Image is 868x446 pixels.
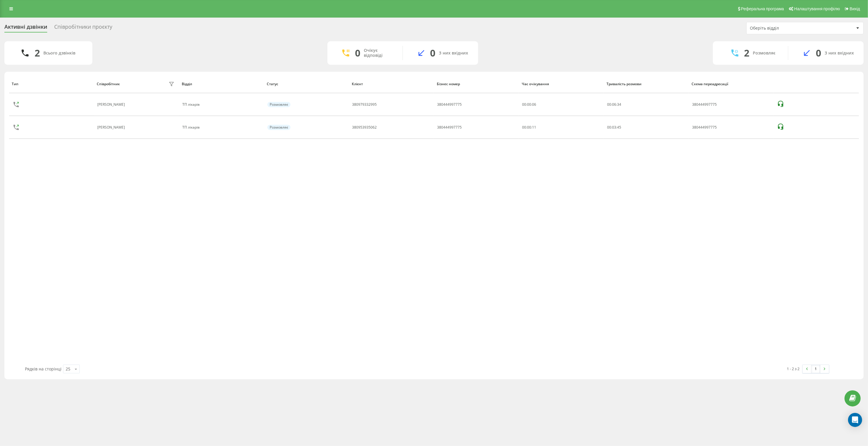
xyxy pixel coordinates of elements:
[352,125,377,129] div: 380953935062
[430,47,436,59] div: 0
[437,125,462,129] div: 380444997775
[352,102,377,107] div: 380979332995
[787,366,800,372] div: 1 - 2 з 2
[848,413,862,427] div: Open Intercom Messenger
[355,47,361,59] div: 0
[54,24,112,33] div: Співробітники проєкту
[267,102,291,107] div: Розмовляє
[522,82,601,86] div: Час очікування
[25,366,62,372] span: Рядків на сторінці
[12,82,91,86] div: Тип
[753,51,776,56] div: Розмовляє
[692,102,771,107] div: 380444997775
[97,82,120,86] div: Співробітник
[741,6,784,11] span: Реферальна програма
[607,82,686,86] div: Тривалість розмови
[97,125,126,129] div: [PERSON_NAME]
[352,82,431,86] div: Клієнт
[4,24,47,33] div: Активні дзвінки
[607,125,611,130] span: 00
[182,82,261,86] div: Відділ
[437,82,516,86] div: Бізнес номер
[816,47,821,59] div: 0
[744,47,750,59] div: 2
[364,48,394,58] div: Очікує відповіді
[692,82,771,86] div: Схема переадресації
[607,102,621,107] div: : :
[522,125,601,129] div: 00:00:11
[794,6,840,11] span: Налаштування профілю
[612,102,616,107] span: 06
[617,102,621,107] span: 34
[692,125,771,129] div: 380444997775
[850,6,860,11] span: Вихід
[825,51,854,56] div: З них вхідних
[522,102,601,107] div: 00:00:06
[97,102,126,107] div: [PERSON_NAME]
[607,102,611,107] span: 00
[439,51,468,56] div: З них вхідних
[43,51,75,56] div: Всього дзвінків
[35,47,40,59] div: 2
[607,125,621,129] div: : :
[267,82,346,86] div: Статус
[750,26,820,31] div: Оберіть відділ
[182,125,261,129] div: ТП лікарів
[267,125,291,130] div: Розмовляє
[612,125,616,130] span: 03
[66,366,70,372] div: 25
[617,125,621,130] span: 45
[811,365,820,373] a: 1
[182,102,261,107] div: ТП лікарів
[437,102,462,107] div: 380444997775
